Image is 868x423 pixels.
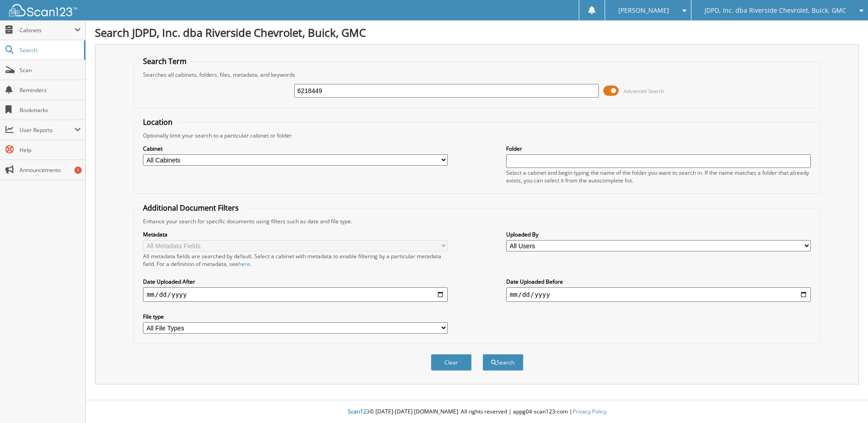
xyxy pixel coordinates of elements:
[138,56,191,66] legend: Search Term
[20,126,74,134] span: User Reports
[506,169,811,184] div: Select a cabinet and begin typing the name of the folder you want to search in. If the name match...
[20,46,79,54] span: Search
[506,231,811,238] label: Uploaded By
[506,287,811,302] input: end
[20,86,81,94] span: Reminders
[138,217,815,225] div: Enhance your search for specific documents using filters such as date and file type.
[138,132,815,139] div: Optionally limit your search to a particular cabinet or folder
[143,252,448,268] div: All metadata fields are searched by default. Select a cabinet with metadata to enable filtering b...
[572,408,607,415] a: Privacy Policy
[143,145,448,152] label: Cabinet
[95,25,859,40] h1: Search JDPD, Inc. dba Riverside Chevrolet, Buick, GMC
[483,354,523,371] button: Search
[618,8,669,13] span: [PERSON_NAME]
[143,313,448,320] label: File type
[138,203,243,213] legend: Additional Document Filters
[238,260,250,268] a: here
[624,88,664,94] span: Advanced Search
[138,71,815,79] div: Searches all cabinets, folders, files, metadata, and keywords
[20,106,81,114] span: Bookmarks
[86,401,868,423] div: © [DATE]-[DATE] [DOMAIN_NAME]. All rights reserved | appg04-scan123-com |
[20,166,81,174] span: Announcements
[143,231,448,238] label: Metadata
[506,278,811,285] label: Date Uploaded Before
[143,278,448,285] label: Date Uploaded After
[9,4,77,16] img: scan123-logo-white.svg
[138,117,177,127] legend: Location
[143,287,448,302] input: start
[74,167,82,174] div: 1
[506,145,811,152] label: Folder
[348,408,370,415] span: Scan123
[431,354,472,371] button: Clear
[20,26,74,34] span: Cabinets
[20,66,81,74] span: Scan
[705,8,846,13] span: JDPD, Inc. dba Riverside Chevrolet, Buick, GMC
[20,146,81,154] span: Help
